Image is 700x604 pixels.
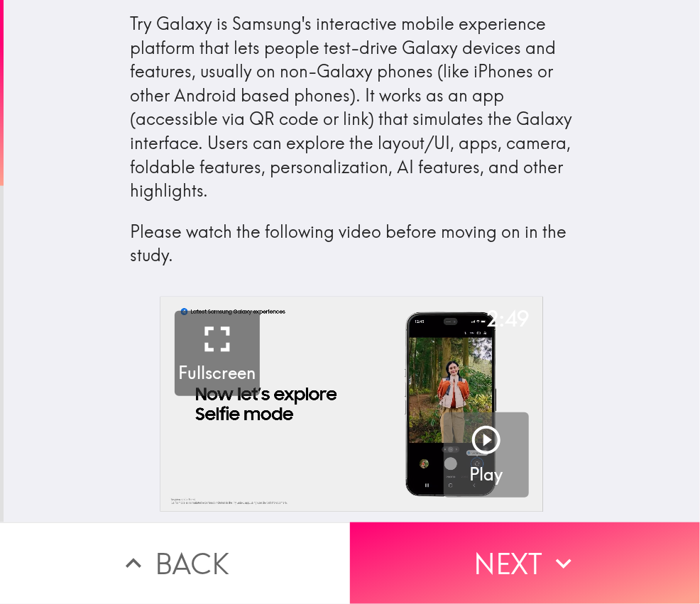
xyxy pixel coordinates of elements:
[486,304,529,334] div: 2:49
[131,220,574,268] p: Please watch the following video before moving on in the study.
[444,412,529,498] button: Play
[131,12,574,268] div: Try Galaxy is Samsung's interactive mobile experience platform that lets people test-drive Galaxy...
[350,522,700,604] button: Next
[470,463,503,487] h5: Play
[175,311,260,396] button: Fullscreen
[178,361,256,385] h5: Fullscreen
